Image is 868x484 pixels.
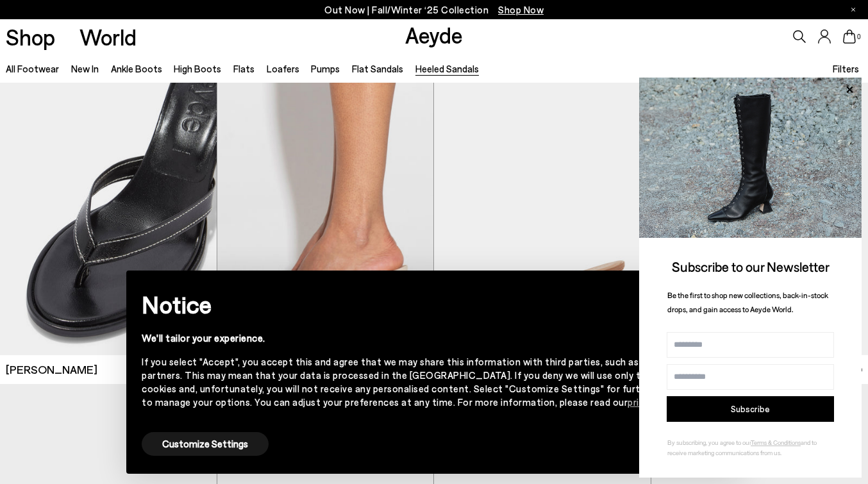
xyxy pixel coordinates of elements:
a: Flat Sandals [352,63,403,74]
span: Navigate to /collections/new-in [498,4,544,15]
span: [PERSON_NAME] [6,362,97,378]
a: New In [71,63,99,74]
img: 2a6287a1333c9a56320fd6e7b3c4a9a9.jpg [639,78,862,238]
a: Heeled Sandals [415,63,479,74]
a: privacy policy [628,396,687,408]
a: 0 [843,29,856,44]
a: Next slide Previous slide [434,83,651,355]
button: Subscribe [667,396,834,422]
a: Terms & Conditions [751,438,801,446]
a: World [79,26,137,48]
span: 0 [856,33,862,40]
button: Customize Settings [142,432,269,456]
div: 1 / 6 [434,83,651,355]
a: High Boots [174,63,221,74]
a: Loafers [267,63,299,74]
img: Daphne Leather Thong Sandals [217,83,434,355]
a: All Footwear [6,63,59,74]
a: Aeyde [405,21,463,48]
a: Shop [6,26,55,48]
h2: Notice [142,288,706,321]
div: If you select "Accept", you accept this and agree that we may share this information with third p... [142,355,706,409]
div: 6 / 6 [217,83,434,355]
a: Ankle Boots [111,63,162,74]
p: Out Now | Fall/Winter ‘25 Collection [324,2,544,18]
a: Flats [233,63,255,74]
span: Be the first to shop new collections, back-in-stock drops, and gain access to Aeyde World. [667,290,828,314]
img: Daphne Leather Thong Sandals [434,83,651,355]
span: Subscribe to our Newsletter [672,258,830,274]
div: We'll tailor your experience. [142,331,706,345]
span: Filters [833,63,859,74]
a: 6 / 6 1 / 6 2 / 6 3 / 6 4 / 6 5 / 6 6 / 6 1 / 6 Next slide Previous slide [217,83,434,355]
a: Pumps [311,63,340,74]
span: By subscribing, you agree to our [667,438,751,446]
